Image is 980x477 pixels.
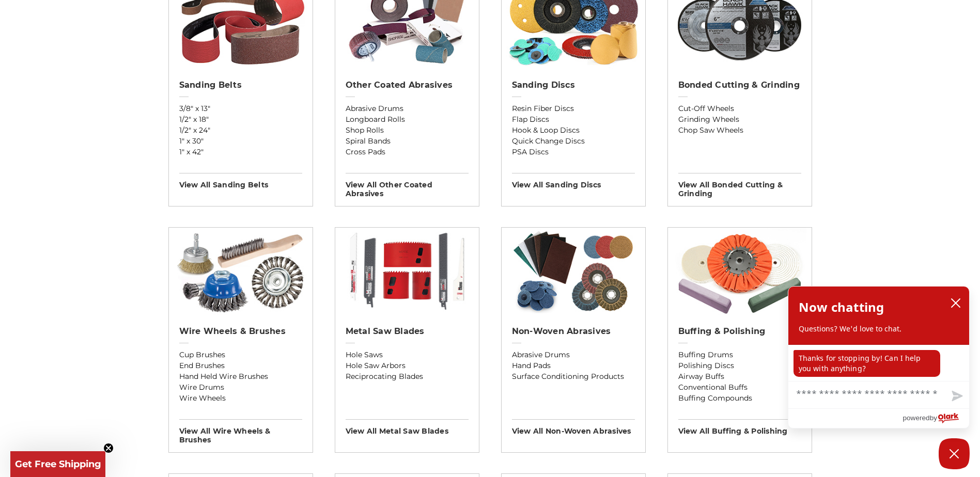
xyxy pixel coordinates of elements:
h2: Buffing & Polishing [678,326,801,337]
a: Chop Saw Wheels [678,125,801,136]
button: Close teaser [103,443,114,453]
h2: Metal Saw Blades [346,326,469,337]
div: chat [788,345,969,381]
img: Metal Saw Blades [340,228,474,315]
a: Hole Saw Arbors [346,360,469,371]
h2: Now chatting [799,297,884,317]
a: 1/2" x 24" [179,125,302,136]
div: Get Free ShippingClose teaser [10,451,105,477]
h2: Wire Wheels & Brushes [179,326,302,337]
button: Close Chatbox [939,438,970,469]
div: olark chatbox [788,286,970,428]
p: Thanks for stopping by! Can I help you with anything? [794,350,940,377]
h3: View All other coated abrasives [346,173,469,198]
a: Resin Fiber Discs [512,103,635,114]
a: Quick Change Discs [512,136,635,147]
h2: Bonded Cutting & Grinding [678,80,801,90]
a: Reciprocating Blades [346,371,469,382]
span: Get Free Shipping [15,458,101,470]
a: Flap Discs [512,114,635,125]
h3: View All buffing & polishing [678,419,801,436]
a: Cup Brushes [179,349,302,360]
h3: View All metal saw blades [346,419,469,436]
a: Airway Buffs [678,371,801,382]
img: Buffing & Polishing [673,228,806,315]
img: Wire Wheels & Brushes [174,228,307,315]
a: Conventional Buffs [678,382,801,393]
h3: View All bonded cutting & grinding [678,173,801,198]
a: Longboard Rolls [346,114,469,125]
span: by [930,411,937,424]
a: 3/8" x 13" [179,103,302,114]
a: 1" x 30" [179,136,302,147]
a: Cross Pads [346,147,469,157]
a: Powered by Olark [903,409,969,428]
a: Shop Rolls [346,125,469,136]
a: Hook & Loop Discs [512,125,635,136]
h2: Sanding Belts [179,80,302,90]
span: powered [903,411,929,424]
a: 1" x 42" [179,147,302,157]
button: close chatbox [947,295,964,311]
a: Wire Drums [179,382,302,393]
a: Surface Conditioning Products [512,371,635,382]
a: Abrasive Drums [346,103,469,114]
a: Buffing Compounds [678,393,801,404]
button: Send message [943,385,969,408]
h2: Non-woven Abrasives [512,326,635,337]
p: Questions? We'd love to chat. [799,324,959,334]
h3: View All sanding belts [179,173,302,189]
a: Wire Wheels [179,393,302,404]
h2: Other Coated Abrasives [346,80,469,90]
a: 1/2" x 18" [179,114,302,125]
a: Spiral Bands [346,136,469,147]
a: Abrasive Drums [512,349,635,360]
img: Non-woven Abrasives [506,228,640,315]
a: End Brushes [179,360,302,371]
a: Buffing Drums [678,349,801,360]
a: Hand Held Wire Brushes [179,371,302,382]
a: Cut-Off Wheels [678,103,801,114]
h3: View All non-woven abrasives [512,419,635,436]
a: Hand Pads [512,360,635,371]
h3: View All wire wheels & brushes [179,419,302,444]
a: Hole Saws [346,349,469,360]
h3: View All sanding discs [512,173,635,189]
h2: Sanding Discs [512,80,635,90]
a: Grinding Wheels [678,114,801,125]
a: Polishing Discs [678,360,801,371]
a: PSA Discs [512,147,635,157]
